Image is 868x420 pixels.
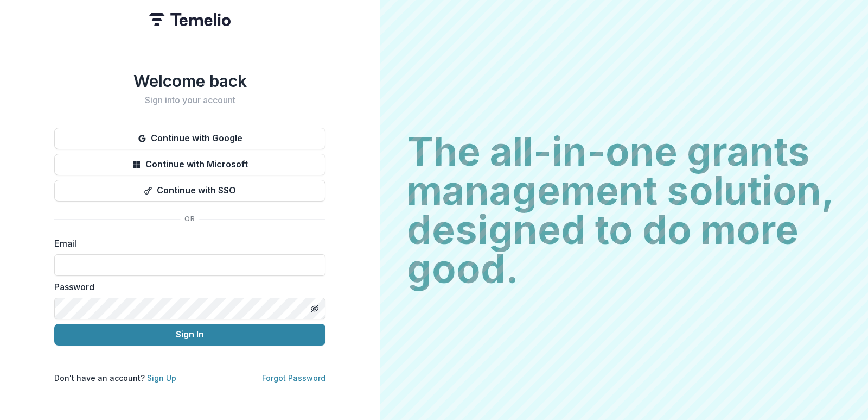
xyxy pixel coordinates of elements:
[54,154,325,175] button: Continue with Microsoft
[54,372,176,384] p: Don't have an account?
[54,324,325,346] button: Sign In
[54,95,325,105] h2: Sign into your account
[54,237,319,250] label: Email
[54,71,325,91] h1: Welcome back
[54,128,325,149] button: Continue with Google
[147,373,176,383] a: Sign Up
[306,300,323,317] button: Toggle password visibility
[149,13,231,26] img: Temelio
[262,373,325,383] a: Forgot Password
[54,280,319,293] label: Password
[54,180,325,202] button: Continue with SSO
